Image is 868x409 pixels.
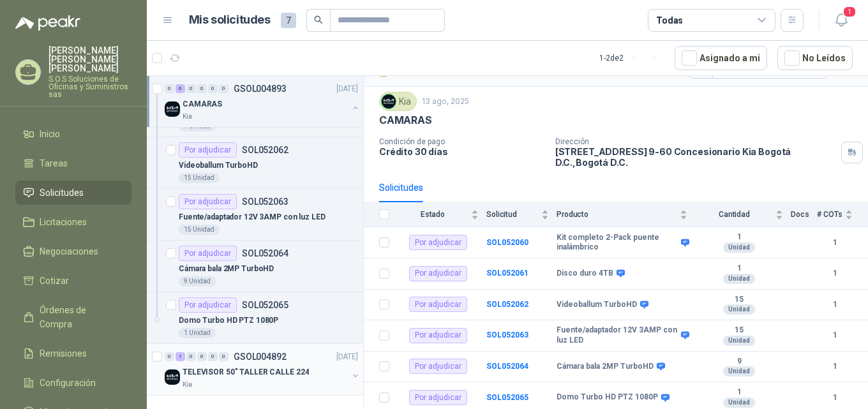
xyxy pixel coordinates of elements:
[486,202,557,227] th: Solicitud
[842,6,857,18] span: 1
[179,173,220,183] div: 15 Unidad
[15,371,131,395] a: Configuración
[397,210,468,219] span: Estado
[183,112,192,122] p: Kia
[208,352,218,361] div: 0
[486,210,539,219] span: Solicitud
[208,84,218,93] div: 0
[557,325,678,345] b: Fuente/adaptador 12V 3AMP con luz LED
[557,210,677,219] span: Producto
[15,298,131,336] a: Órdenes de Compra
[179,211,325,223] p: Fuente/adaptador 12V 3AMP con luz LED
[242,197,288,206] p: SOL052063
[486,269,528,278] a: SOL052061
[281,13,296,28] span: 7
[486,331,528,339] a: SOL052063
[695,357,783,367] b: 9
[817,237,853,249] b: 1
[555,146,836,168] p: [STREET_ADDRESS] 9-60 Concesionario Kia Bogotá D.C. , Bogotá D.C.
[817,267,853,279] b: 1
[40,376,96,390] span: Configuración
[723,242,755,253] div: Unidad
[555,137,836,146] p: Dirección
[147,241,363,292] a: Por adjudicarSOL052064Cámara bala 2MP TurboHD9 Unidad
[147,189,363,241] a: Por adjudicarSOL052063Fuente/adaptador 12V 3AMP con luz LED15 Unidad
[165,349,361,390] a: 0 1 0 0 0 0 GSOL004892[DATE] Company LogoTELEVISOR 50" TALLER CALLE 224Kia
[723,336,755,346] div: Unidad
[817,392,853,404] b: 1
[40,186,84,200] span: Solicitudes
[695,202,791,227] th: Cantidad
[695,295,783,305] b: 15
[723,274,755,284] div: Unidad
[179,160,258,172] p: Videoballum TurboHD
[557,269,613,279] b: Disco duro 4TB
[15,341,131,366] a: Remisiones
[409,328,467,343] div: Por adjudicar
[189,11,271,29] h1: Mis solicitudes
[379,137,545,146] p: Condición de pago
[314,15,323,24] span: search
[397,202,486,227] th: Estado
[817,329,853,341] b: 1
[557,392,658,403] b: Domo Turbo HD PTZ 1080P
[183,98,222,110] p: CAMARAS
[695,387,783,398] b: 1
[791,202,817,227] th: Docs
[15,15,80,31] img: Logo peakr
[486,300,528,309] a: SOL052062
[165,84,174,93] div: 0
[409,390,467,405] div: Por adjudicar
[817,361,853,373] b: 1
[147,137,363,189] a: Por adjudicarSOL052062Videoballum TurboHD15 Unidad
[40,346,87,361] span: Remisiones
[197,352,207,361] div: 0
[15,269,131,293] a: Cotizar
[557,300,637,310] b: Videoballum TurboHD
[557,362,654,372] b: Cámara bala 2MP TurboHD
[179,246,237,261] div: Por adjudicar
[486,238,528,247] a: SOL052060
[147,292,363,344] a: Por adjudicarSOL052065Domo Turbo HD PTZ 1080P1 Unidad
[409,266,467,281] div: Por adjudicar
[179,194,237,209] div: Por adjudicar
[165,81,361,122] a: 0 6 0 0 0 0 GSOL004893[DATE] Company LogoCAMARASKia
[15,181,131,205] a: Solicitudes
[165,352,174,361] div: 0
[49,75,131,98] p: S.O.S Soluciones de Oficinas y Suministros sas
[165,101,180,117] img: Company Logo
[557,202,695,227] th: Producto
[15,122,131,146] a: Inicio
[15,151,131,175] a: Tareas
[15,210,131,234] a: Licitaciones
[486,393,528,402] b: SOL052065
[183,380,192,390] p: Kia
[695,232,783,242] b: 1
[817,299,853,311] b: 1
[723,366,755,376] div: Unidad
[49,46,131,73] p: [PERSON_NAME] [PERSON_NAME] [PERSON_NAME]
[830,9,853,32] button: 1
[695,325,783,336] b: 15
[422,96,469,108] p: 13 ago, 2025
[179,297,237,313] div: Por adjudicar
[40,244,98,258] span: Negociaciones
[675,46,767,70] button: Asignado a mi
[179,225,220,235] div: 15 Unidad
[695,264,783,274] b: 1
[179,328,216,338] div: 1 Unidad
[15,239,131,264] a: Negociaciones
[777,46,853,70] button: No Leídos
[40,156,68,170] span: Tareas
[486,362,528,371] a: SOL052064
[695,210,773,219] span: Cantidad
[379,114,432,127] p: CAMARAS
[176,352,185,361] div: 1
[183,366,309,378] p: TELEVISOR 50" TALLER CALLE 224
[186,352,196,361] div: 0
[557,233,678,253] b: Kit completo 2-Pack puente inalámbrico
[336,351,358,363] p: [DATE]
